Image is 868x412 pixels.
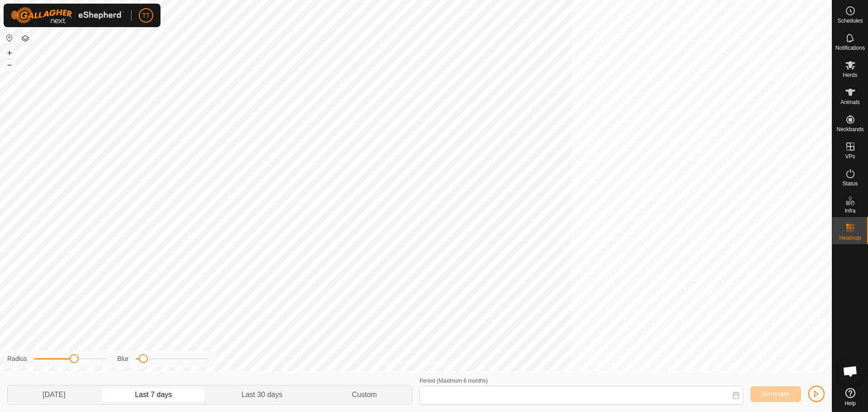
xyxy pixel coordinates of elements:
span: Infra [844,208,855,213]
span: Herds [843,72,857,78]
a: Contact Us [425,360,452,368]
span: Help [844,401,856,406]
button: Generate [750,386,801,402]
a: Open chat [837,358,864,385]
span: Custom [352,389,377,400]
button: Map Layers [20,33,31,44]
label: Period (Maximum 6 months) [420,378,488,384]
span: Last 7 days [135,389,172,400]
img: Gallagher Logo [11,7,124,24]
span: Last 30 days [241,389,283,400]
span: Notifications [835,45,865,51]
a: Help [832,384,868,410]
span: Neckbands [836,127,863,132]
span: Heatmap [839,235,861,241]
button: + [4,47,15,58]
span: Schedules [837,18,863,24]
span: VPs [845,154,855,159]
button: Reset Map [4,33,15,43]
a: Privacy Policy [380,360,414,368]
span: Animals [840,99,860,105]
label: Radius [7,354,27,364]
button: – [4,59,15,70]
span: TT [142,11,150,20]
label: Blur [118,354,129,364]
span: Generate [762,390,790,398]
span: [DATE] [42,389,65,400]
span: Status [842,181,858,186]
